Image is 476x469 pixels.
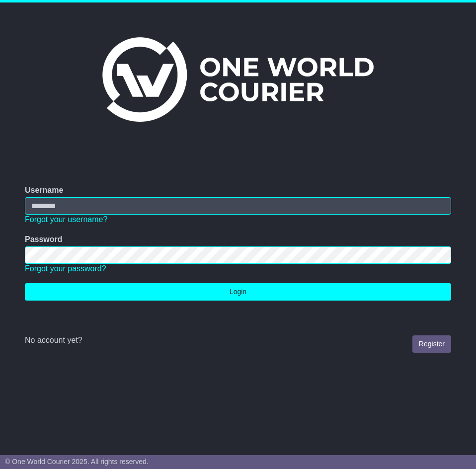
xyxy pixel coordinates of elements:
label: Password [25,234,63,244]
a: Register [412,335,451,353]
div: No account yet? [25,335,451,345]
img: One World [102,37,374,122]
button: Login [25,283,451,301]
a: Forgot your username? [25,215,107,224]
label: Username [25,185,63,195]
span: © One World Courier 2025. All rights reserved. [5,458,149,466]
a: Forgot your password? [25,264,106,273]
